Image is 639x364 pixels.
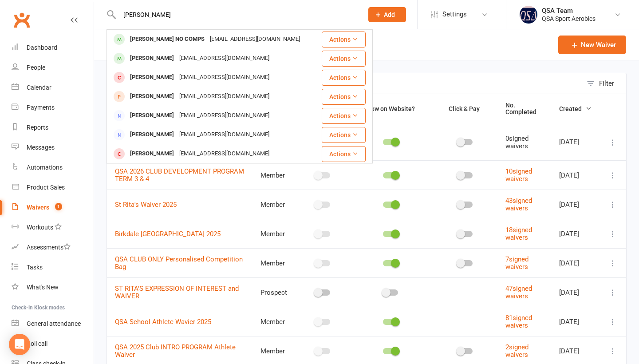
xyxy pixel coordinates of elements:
[322,32,366,47] button: Actions
[551,248,600,277] td: [DATE]
[11,9,33,31] a: Clubworx
[27,84,51,91] div: Calendar
[27,44,57,51] div: Dashboard
[12,138,94,158] a: Messages
[551,307,600,336] td: [DATE]
[542,7,596,15] div: QSA Team
[115,255,243,271] a: QSA CLUB ONLY Personalised Competition Bag
[252,307,297,336] td: Member
[384,11,395,18] span: Add
[12,257,94,277] a: Tasks
[322,51,366,67] button: Actions
[558,36,626,54] a: New Waiver
[12,118,94,138] a: Reports
[322,108,366,124] button: Actions
[551,190,600,219] td: [DATE]
[449,105,480,112] span: Click & Pay
[559,105,592,112] span: Created
[12,334,94,354] a: Roll call
[12,98,94,118] a: Payments
[505,226,532,241] a: 18signed waivers
[12,237,94,257] a: Assessments
[368,7,406,22] button: Add
[505,135,529,150] span: 0 signed waivers
[27,264,43,271] div: Tasks
[505,343,529,359] a: 2signed waivers
[252,248,297,277] td: Member
[117,8,357,21] input: Search...
[177,71,272,84] div: [EMAIL_ADDRESS][DOMAIN_NAME]
[9,334,30,355] div: Open Intercom Messenger
[27,224,53,231] div: Workouts
[207,33,303,46] div: [EMAIL_ADDRESS][DOMAIN_NAME]
[27,64,45,71] div: People
[12,277,94,297] a: What's New
[127,33,207,46] div: [PERSON_NAME] NO COMPS
[551,277,600,307] td: [DATE]
[442,4,467,24] span: Settings
[551,219,600,248] td: [DATE]
[505,167,532,183] a: 10signed waivers
[252,160,297,190] td: Member
[115,167,244,183] a: QSA 2026 CLUB DEVELOPMENT PROGRAM TERM 3 & 4
[441,103,489,114] button: Click & Pay
[177,52,272,65] div: [EMAIL_ADDRESS][DOMAIN_NAME]
[127,90,177,103] div: [PERSON_NAME]
[177,109,272,122] div: [EMAIL_ADDRESS][DOMAIN_NAME]
[12,58,94,78] a: People
[27,144,55,151] div: Messages
[322,70,366,86] button: Actions
[497,94,551,124] th: No. Completed
[505,314,532,329] a: 81signed waivers
[115,318,211,326] a: QSA School Athlete Wavier 2025
[252,277,297,307] td: Prospect
[12,78,94,98] a: Calendar
[127,147,177,160] div: [PERSON_NAME]
[12,178,94,198] a: Product Sales
[505,197,532,212] a: 43signed waivers
[12,38,94,58] a: Dashboard
[12,314,94,334] a: General attendance kiosk mode
[252,219,297,248] td: Member
[582,73,626,94] button: Filter
[12,158,94,178] a: Automations
[27,164,63,171] div: Automations
[127,52,177,65] div: [PERSON_NAME]
[127,71,177,84] div: [PERSON_NAME]
[115,230,221,238] a: Birkdale [GEOGRAPHIC_DATA] 2025
[559,103,592,114] button: Created
[127,128,177,141] div: [PERSON_NAME]
[252,190,297,219] td: Member
[542,15,596,23] div: QSA Sport Aerobics
[27,340,47,347] div: Roll call
[322,89,366,105] button: Actions
[551,160,600,190] td: [DATE]
[177,128,272,141] div: [EMAIL_ADDRESS][DOMAIN_NAME]
[505,285,532,300] a: 47signed waivers
[27,184,65,191] div: Product Sales
[12,218,94,237] a: Workouts
[127,109,177,122] div: [PERSON_NAME]
[115,343,236,359] a: QSA 2025 Club INTRO PROGRAM Athlete Waiver
[12,198,94,218] a: Waivers 1
[356,103,425,114] button: Show on Website?
[599,78,614,89] div: Filter
[322,127,366,143] button: Actions
[322,146,366,162] button: Actions
[55,203,62,210] span: 1
[364,105,415,112] span: Show on Website?
[505,255,529,271] a: 7signed waivers
[551,124,600,161] td: [DATE]
[27,320,81,327] div: General attendance
[520,6,537,24] img: thumb_image1645967867.png
[27,284,59,291] div: What's New
[27,204,49,211] div: Waivers
[177,90,272,103] div: [EMAIL_ADDRESS][DOMAIN_NAME]
[27,104,55,111] div: Payments
[27,124,48,131] div: Reports
[115,285,239,300] a: ST RITA'S EXPRESSION OF INTEREST and WAIVER
[177,147,272,160] div: [EMAIL_ADDRESS][DOMAIN_NAME]
[27,244,71,251] div: Assessments
[115,201,177,209] a: St Rita's Waiver 2025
